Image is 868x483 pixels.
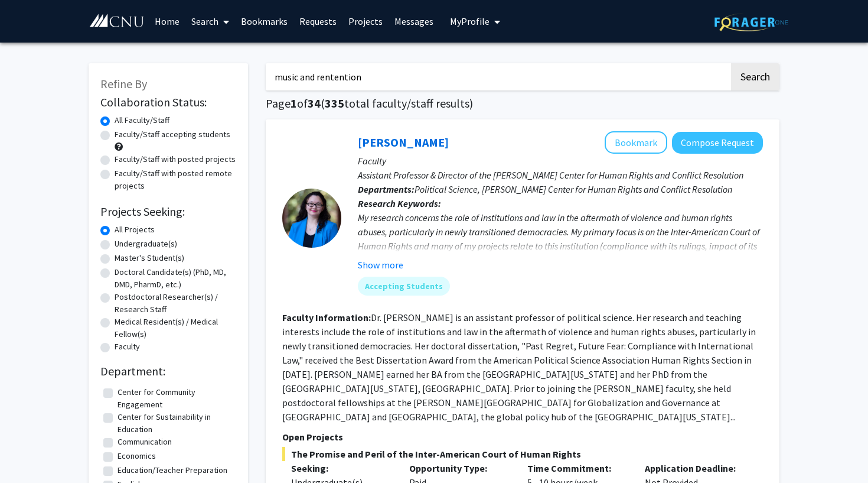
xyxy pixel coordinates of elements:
[415,183,732,195] span: Political Science, [PERSON_NAME] Center for Human Rights and Conflict Resolution
[100,364,236,378] h2: Department:
[450,15,490,27] span: My Profile
[282,430,763,444] p: Open Projects
[266,96,779,111] h1: Page of ( total faculty/staff results)
[358,258,403,272] button: Show more
[358,210,763,281] div: My research concerns the role of institutions and law in the aftermath of violence and human righ...
[291,461,391,475] p: Seeking:
[293,1,342,42] a: Requests
[115,167,236,192] label: Faculty/Staff with posted remote projects
[115,128,230,141] label: Faculty/Staff accepting students
[115,316,236,341] label: Medical Resident(s) / Medical Fellow(s)
[282,312,756,423] fg-read-more: Dr. [PERSON_NAME] is an assistant professor of political science. Her research and teaching inter...
[118,464,227,476] label: Education/Teacher Preparation
[100,76,147,91] span: Refine By
[645,461,745,475] p: Application Deadline:
[358,154,763,168] p: Faculty
[527,461,628,475] p: Time Commitment:
[115,266,236,291] label: Doctoral Candidate(s) (PhD, MD, DMD, PharmD, etc.)
[9,430,50,474] iframe: Chat
[291,96,297,111] span: 1
[325,96,344,111] span: 335
[358,277,450,296] mat-chip: Accepting Students
[389,1,439,42] a: Messages
[115,291,236,316] label: Postdoctoral Researcher(s) / Research Staff
[118,436,172,448] label: Communication
[672,132,763,154] button: Compose Request to Francesca Parente
[266,63,729,90] input: Search Keywords
[358,197,441,209] b: Research Keywords:
[115,153,236,166] label: Faculty/Staff with posted projects
[358,183,415,195] b: Departments:
[358,135,449,150] a: [PERSON_NAME]
[118,411,233,436] label: Center for Sustainability in Education
[282,312,371,323] b: Faculty Information:
[282,447,763,461] span: The Promise and Peril of the Inter-American Court of Human Rights
[731,63,779,90] button: Search
[118,450,156,462] label: Economics
[149,1,185,42] a: Home
[118,386,233,411] label: Center for Community Engagement
[100,205,236,219] h2: Projects Seeking:
[409,461,510,475] p: Opportunity Type:
[358,168,763,182] p: Assistant Professor & Director of the [PERSON_NAME] Center for Human Rights and Conflict Resolution
[89,14,145,28] img: Christopher Newport University Logo
[235,1,293,42] a: Bookmarks
[185,1,235,42] a: Search
[605,131,667,154] button: Add Francesca Parente to Bookmarks
[115,341,140,353] label: Faculty
[115,252,184,264] label: Master's Student(s)
[115,223,155,236] label: All Projects
[100,95,236,109] h2: Collaboration Status:
[714,13,788,31] img: ForagerOne Logo
[342,1,389,42] a: Projects
[308,96,321,111] span: 34
[115,114,169,127] label: All Faculty/Staff
[115,238,177,250] label: Undergraduate(s)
